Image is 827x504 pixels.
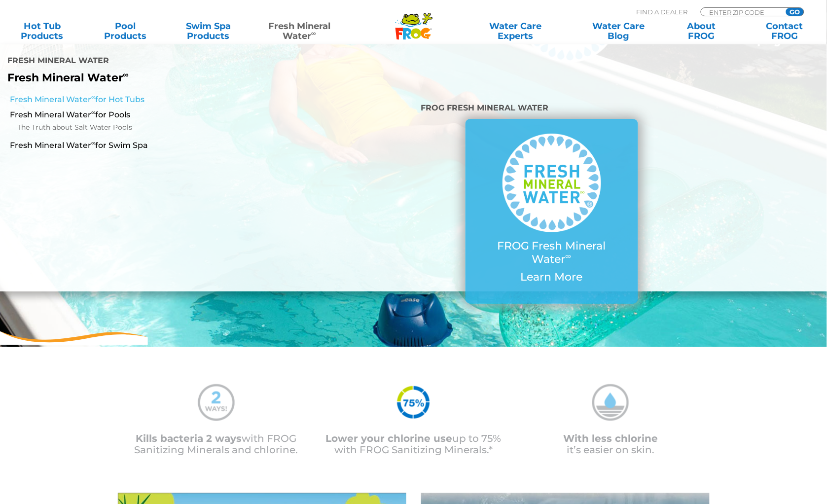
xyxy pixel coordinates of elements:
sup: ∞ [311,29,316,37]
sup: ∞ [91,93,96,101]
p: it’s easier on skin. [512,433,710,456]
h4: Fresh Mineral Water [7,52,337,72]
a: Fresh Mineral Water∞for Pools [10,109,276,120]
p: Find A Dealer [637,7,688,16]
a: Fresh Mineral Water∞for Hot Tubs [10,94,276,105]
span: Lower your chlorine use [326,433,453,445]
input: GO [786,8,804,16]
a: Water CareBlog [586,21,651,41]
sup: ∞ [91,139,96,146]
img: mineral-water-less-chlorine [592,384,629,421]
h4: FROG Fresh Mineral Water [421,99,682,119]
span: With less chlorine [564,433,658,445]
a: PoolProducts [93,21,157,41]
p: Fresh Mineral Water [7,72,337,84]
img: icon-atease-75percent-less [395,384,432,421]
a: Fresh Mineral Water∞for Swim Spa [10,140,276,151]
a: The Truth about Salt Water Pools [17,122,276,134]
a: AboutFROG [670,21,734,41]
span: Kills bacteria 2 ways [136,433,242,445]
p: Learn More [485,271,618,284]
p: with FROG Sanitizing Minerals and chlorine. [118,433,315,456]
p: FROG Fresh Mineral Water [485,240,618,266]
a: ContactFROG [753,21,817,41]
a: FROG Fresh Mineral Water∞ Learn More [485,134,618,288]
img: mineral-water-2-ways [198,384,235,421]
a: Swim SpaProducts [176,21,241,41]
a: Hot TubProducts [10,21,74,41]
input: Zip Code Form [709,8,775,16]
sup: ∞ [91,108,96,116]
a: Water CareExperts [463,21,568,41]
p: up to 75% with FROG Sanitizing Minerals.* [315,433,512,456]
sup: ∞ [566,251,572,261]
a: Fresh MineralWater∞ [259,21,340,41]
sup: ∞ [123,70,129,79]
